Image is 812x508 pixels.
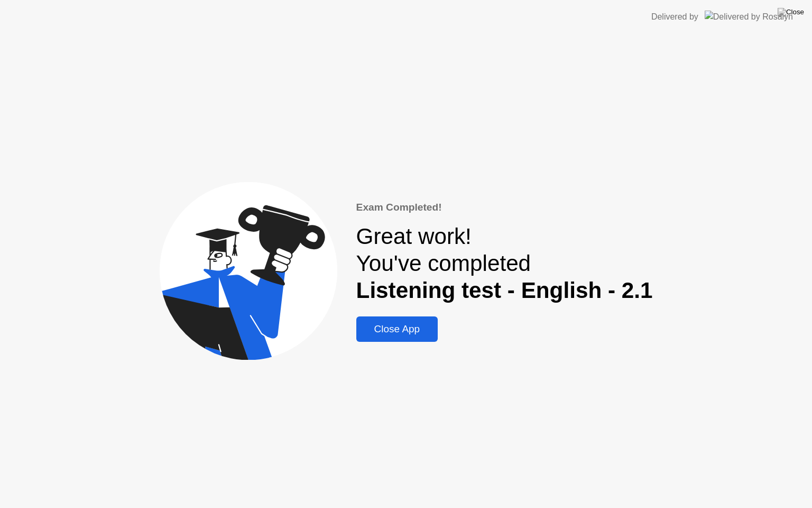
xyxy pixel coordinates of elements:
div: Delivered by [651,11,698,23]
div: Close App [359,323,435,335]
img: Close [778,8,804,16]
b: Listening test - English - 2.1 [356,278,653,303]
div: Great work! You've completed [356,223,653,304]
img: Delivered by Rosalyn [705,11,793,23]
div: Exam Completed! [356,200,653,215]
button: Close App [356,316,438,342]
